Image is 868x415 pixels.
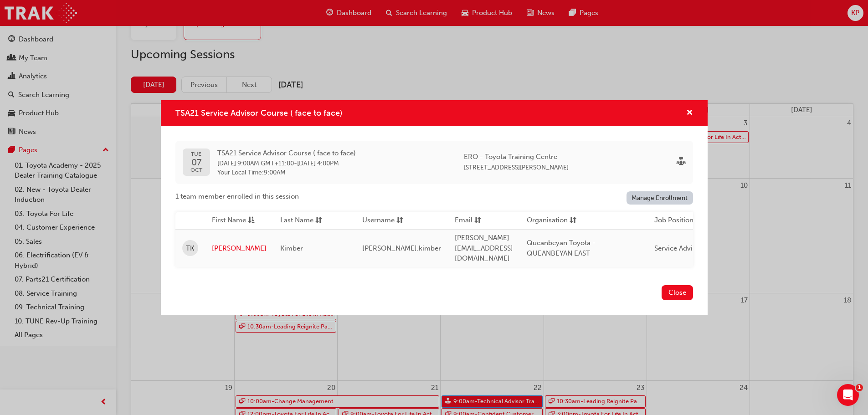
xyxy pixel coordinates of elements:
span: [PERSON_NAME][EMAIL_ADDRESS][DOMAIN_NAME] [455,234,513,262]
span: 07 Oct 2025 9:00AM GMT+11:00 [217,159,294,167]
span: TSA21 Service Advisor Course ( face to face) [217,148,356,159]
span: 1 [856,384,863,391]
button: Job Positionsorting-icon [654,215,704,226]
span: Queanbeyan Toyota - QUEANBEYAN EAST [527,239,596,257]
span: sorting-icon [474,215,481,226]
span: Job Position [654,215,693,226]
span: TSA21 Service Advisor Course ( face to face) [175,108,342,118]
span: cross-icon [686,109,693,118]
span: Kimber [280,244,303,252]
span: Your Local Time : 9:00AM [217,169,356,177]
span: 07 Oct 2025 4:00PM [297,159,339,167]
span: sorting-icon [396,215,403,226]
span: Last Name [280,215,313,226]
button: cross-icon [686,108,693,119]
div: TSA21 Service Advisor Course ( face to face) [161,100,708,314]
button: Last Namesorting-icon [280,215,330,226]
span: 07 [190,158,202,167]
span: Organisation [527,215,568,226]
span: ERO - Toyota Training Centre [464,152,569,162]
span: sorting-icon [315,215,322,226]
span: First Name [212,215,246,226]
button: Close [662,285,693,300]
span: TUE [190,151,202,157]
span: sorting-icon [570,215,576,226]
span: 1 team member enrolled in this session [175,191,299,202]
span: TK [186,243,194,254]
span: Username [362,215,395,226]
button: First Nameasc-icon [212,215,262,226]
span: asc-icon [248,215,255,226]
iframe: Intercom live chat [837,384,859,406]
span: [PERSON_NAME].kimber [362,244,441,252]
span: sessionType_FACE_TO_FACE-icon [677,157,686,168]
button: Organisationsorting-icon [527,215,577,226]
span: OCT [190,167,202,173]
span: Service Advisor [654,244,703,252]
a: [PERSON_NAME] [212,243,267,254]
a: Manage Enrollment [627,191,693,205]
div: - [217,148,356,177]
span: [STREET_ADDRESS][PERSON_NAME] [464,164,569,171]
span: Email [455,215,473,226]
button: Emailsorting-icon [455,215,505,226]
button: Usernamesorting-icon [362,215,412,226]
